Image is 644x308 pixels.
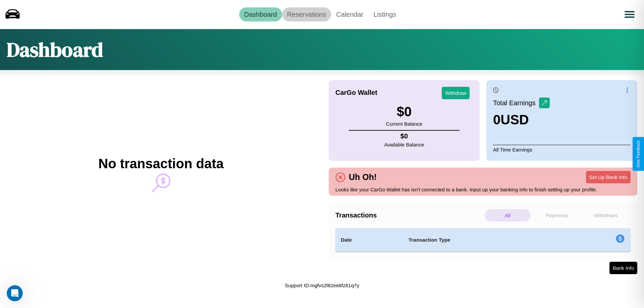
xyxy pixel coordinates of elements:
button: Set Up Bank Info [586,171,631,183]
p: All Time Earnings [493,145,631,154]
p: All [485,209,531,222]
h4: Transaction Type [409,236,561,244]
button: Open menu [620,5,639,24]
p: Looks like your CarGo Wallet has isn't connected to a bank. Input up your banking info to finish ... [335,185,631,194]
h3: 0 USD [493,112,550,127]
a: Reservations [282,7,331,21]
a: Dashboard [239,7,282,21]
h4: CarGo Wallet [335,89,377,97]
a: Calendar [331,7,368,21]
h4: Date [341,236,398,244]
p: Available Balance [384,140,424,149]
button: Bank Info [609,262,637,274]
p: Withdraws [583,209,629,222]
h4: Uh Oh! [345,172,380,182]
button: Withdraw [442,87,470,99]
table: simple table [335,228,631,252]
p: Support ID: mgfvs2l82ee6fz61q7y [285,281,359,290]
div: Give Feedback [636,140,641,168]
p: Payments [534,209,580,222]
h3: $ 0 [386,104,422,119]
h4: $ 0 [384,132,424,140]
p: Total Earnings [493,97,539,109]
p: Current Balance [386,119,422,128]
iframe: Intercom live chat [7,285,23,301]
h1: Dashboard [7,36,103,63]
h4: Transactions [335,211,483,219]
a: Listings [368,7,401,21]
h2: No transaction data [98,156,223,171]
